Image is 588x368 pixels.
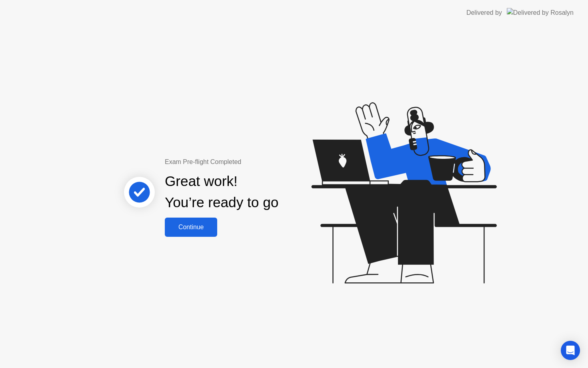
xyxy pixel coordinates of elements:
[165,157,330,167] div: Exam Pre-flight Completed
[165,218,217,237] button: Continue
[561,341,580,360] div: Open Intercom Messenger
[165,171,278,213] div: Great work! You’re ready to go
[167,224,215,231] div: Continue
[507,8,574,17] img: Delivered by Rosalyn
[466,8,502,18] div: Delivered by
